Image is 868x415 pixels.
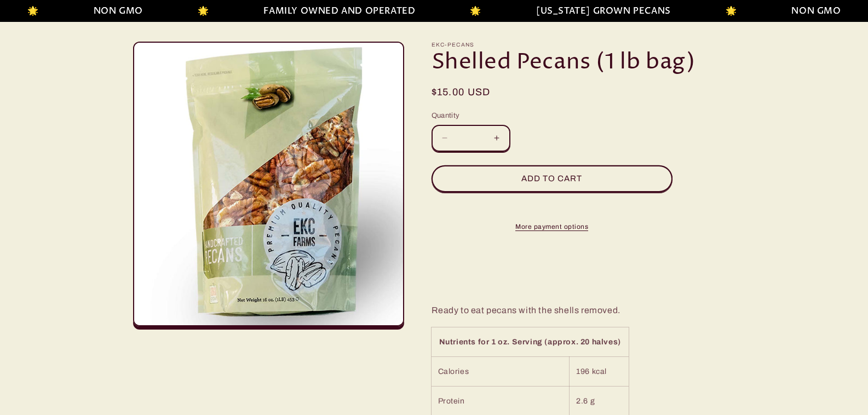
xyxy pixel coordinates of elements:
[432,165,672,192] button: Add to cart
[439,338,543,346] strong: Nutrients for 1 oz. Serving
[544,338,620,346] strong: (approx. 20 halves)
[724,3,735,19] li: 🌟
[790,3,839,19] li: NON GMO
[432,222,672,232] a: More payment options
[468,3,480,19] li: 🌟
[91,3,141,19] li: NON GMO
[133,42,404,330] media-gallery: Gallery Viewer
[570,357,629,387] td: 196 kcal
[534,3,669,19] li: [US_STATE] GROWN PECANS
[196,3,208,19] li: 🌟
[26,3,37,19] li: 🌟
[432,111,672,122] label: Quantity
[432,42,735,48] p: ekc-pecans
[432,48,735,77] h1: Shelled Pecans (1 lb bag)
[432,303,735,319] p: Ready to eat pecans with the shells removed.
[432,357,570,387] td: Calories
[262,3,413,19] li: FAMILY OWNED AND OPERATED
[432,85,491,100] span: $15.00 USD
